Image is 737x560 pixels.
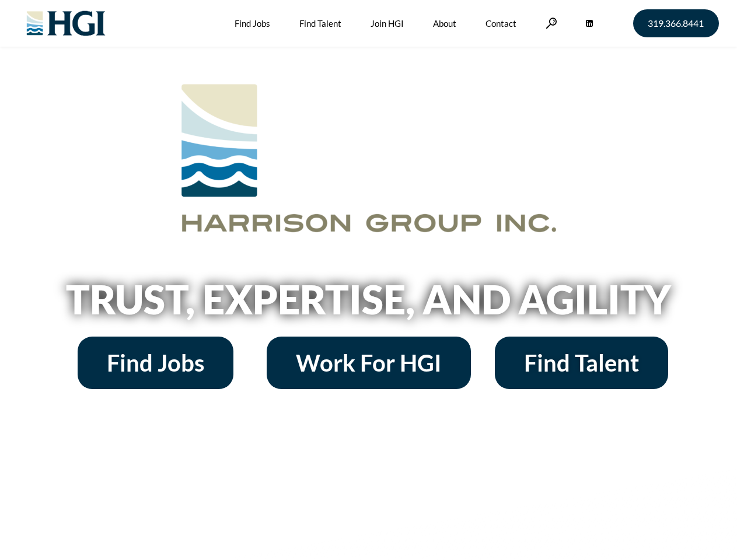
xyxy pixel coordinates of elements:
span: Find Talent [524,351,639,374]
span: 319.366.8441 [648,19,704,28]
h2: Trust, Expertise, and Agility [36,279,701,319]
a: Work For HGI [267,337,471,389]
a: 319.366.8441 [633,9,719,37]
a: Search [546,17,557,29]
a: Find Talent [495,337,668,389]
span: Find Jobs [107,351,204,374]
a: Find Jobs [78,337,233,389]
span: Work For HGI [296,351,442,374]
